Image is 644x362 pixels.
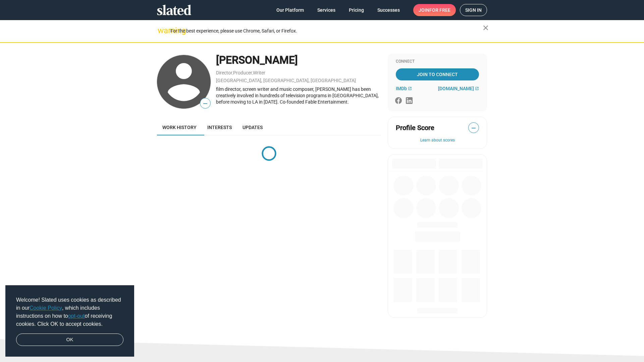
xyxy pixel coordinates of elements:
a: [DOMAIN_NAME] [438,86,479,91]
a: Work history [157,119,202,135]
span: Profile Score [396,123,434,132]
a: Joinfor free [413,4,456,16]
span: Join To Connect [397,68,478,80]
a: Successes [372,4,405,16]
mat-icon: warning [158,26,166,35]
div: [PERSON_NAME] [216,53,381,67]
a: Sign in [460,4,487,16]
span: — [200,99,210,108]
a: Updates [237,119,268,135]
span: for free [429,4,450,16]
div: For the best experience, please use Chrome, Safari, or Firefox. [170,26,483,36]
div: cookieconsent [5,285,134,357]
div: film director, screen writer and music composer, [PERSON_NAME] has been creatively involved in hu... [216,86,381,105]
span: Pricing [349,4,364,16]
a: Producer [233,70,252,75]
a: Pricing [343,4,369,16]
span: Successes [377,4,400,16]
button: Learn about scores [396,138,479,143]
div: Connect [396,59,479,64]
a: Services [312,4,341,16]
a: Writer [253,70,265,75]
a: IMDb [396,86,412,91]
mat-icon: open_in_new [408,86,412,90]
a: [GEOGRAPHIC_DATA], [GEOGRAPHIC_DATA], [GEOGRAPHIC_DATA] [216,78,356,83]
span: Join [419,4,450,16]
a: opt-out [68,313,85,319]
a: Director [216,70,232,75]
span: Interests [207,125,232,130]
a: Our Platform [271,4,309,16]
span: , [232,71,233,75]
span: Sign in [465,4,482,16]
a: dismiss cookie message [16,334,123,346]
span: Services [317,4,335,16]
span: IMDb [396,86,407,91]
mat-icon: close [482,24,490,32]
a: Cookie Policy [30,305,62,311]
mat-icon: open_in_new [475,86,479,90]
span: [DOMAIN_NAME] [438,86,474,91]
a: Interests [202,119,237,135]
span: Our Platform [276,4,304,16]
span: , [252,71,253,75]
span: Updates [243,125,263,130]
a: Join To Connect [396,68,479,80]
span: Welcome! Slated uses cookies as described in our , which includes instructions on how to of recei... [16,296,123,328]
span: — [469,124,479,132]
span: Work history [162,125,197,130]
